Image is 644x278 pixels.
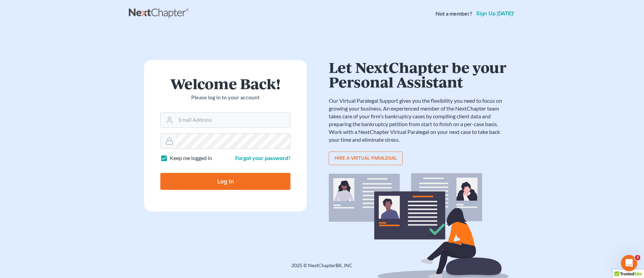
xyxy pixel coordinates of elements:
h1: Welcome Back! [160,76,290,91]
p: Please log in to your account [160,94,290,101]
h1: Let NextChapter be your Personal Assistant [329,60,508,89]
a: Hire a virtual paralegal [329,152,403,165]
p: Our Virtual Paralegal Support gives you the flexibility you need to focus on growing your busines... [329,97,508,143]
strong: Not a member? [436,10,472,18]
iframe: Intercom live chat [621,255,637,271]
a: Sign up [DATE]! [475,11,515,16]
span: 3 [635,255,640,260]
input: Email Address [176,113,290,127]
a: Forgot your password? [235,155,290,161]
div: 2025 © NextChapterBK, INC [129,262,515,274]
label: Keep me logged in [170,154,212,162]
input: Log In [160,173,290,190]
